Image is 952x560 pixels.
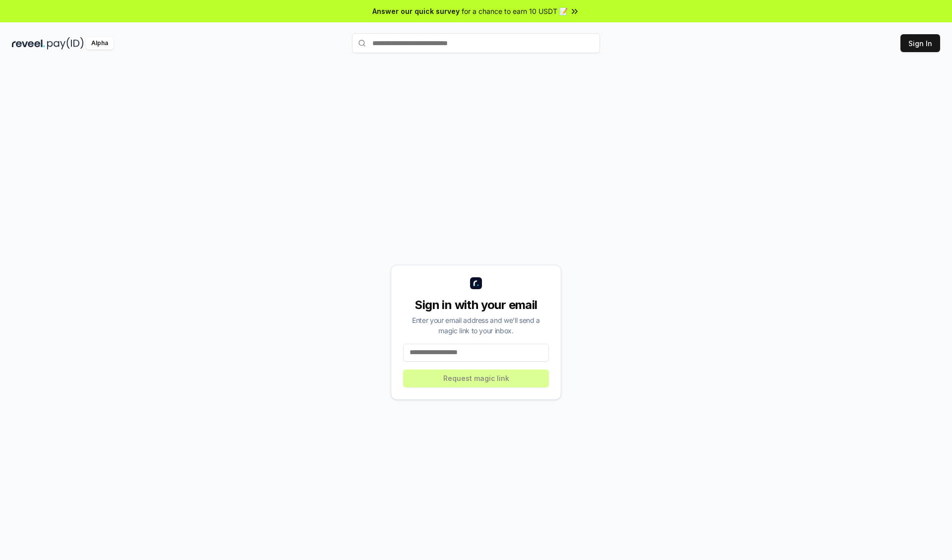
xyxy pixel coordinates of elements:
div: Sign in with your email [403,297,549,313]
img: logo_small [470,277,482,289]
img: reveel_dark [12,37,45,50]
button: Sign In [900,34,940,52]
img: pay_id [47,37,84,50]
div: Alpha [86,37,114,50]
div: Enter your email address and we’ll send a magic link to your inbox. [403,315,549,336]
span: Answer our quick survey [372,6,460,16]
span: for a chance to earn 10 USDT 📝 [462,6,568,16]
